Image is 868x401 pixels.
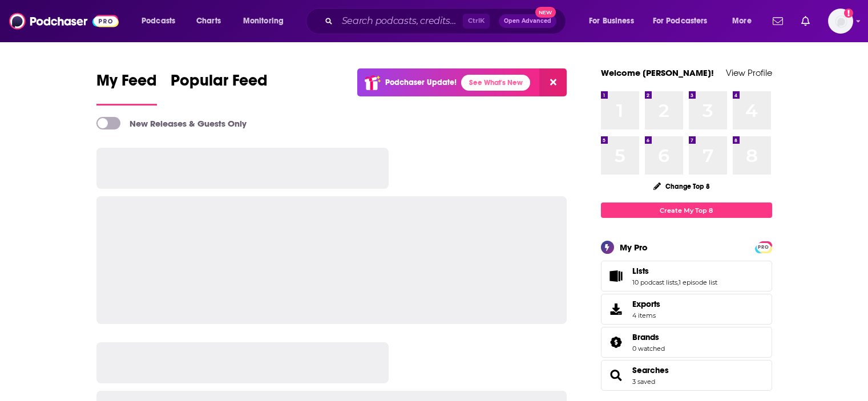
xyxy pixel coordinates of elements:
span: Lists [601,261,772,291]
span: Popular Feed [171,71,268,97]
span: Lists [632,266,649,276]
a: Lists [605,268,628,284]
a: Charts [189,12,228,30]
span: For Business [589,13,634,29]
span: New [535,7,556,18]
button: open menu [581,12,648,30]
a: 1 episode list [679,278,717,286]
button: Show profile menu [828,9,853,34]
input: Search podcasts, credits, & more... [337,12,463,30]
span: Exports [632,299,660,309]
button: Open AdvancedNew [499,14,556,28]
span: My Feed [96,71,157,97]
div: Search podcasts, credits, & more... [317,8,577,34]
span: Searches [601,360,772,391]
span: Podcasts [142,13,175,29]
a: 3 saved [632,378,655,386]
a: Brands [605,334,628,350]
a: Brands [632,332,665,342]
span: , [677,278,679,286]
span: Brands [632,332,659,342]
a: My Feed [96,71,157,106]
div: My Pro [620,242,648,253]
a: Exports [601,294,772,325]
span: Brands [601,327,772,358]
span: Exports [605,301,628,317]
a: Show notifications dropdown [768,11,788,31]
span: Ctrl K [463,14,490,29]
span: Charts [196,13,221,29]
a: PRO [757,242,770,251]
span: Logged in as mindyn [828,9,853,34]
span: PRO [757,243,770,252]
button: open menu [645,12,724,30]
img: User Profile [828,9,853,34]
p: Podchaser Update! [385,78,457,87]
a: 0 watched [632,345,665,353]
button: open menu [724,12,766,30]
a: See What's New [461,75,530,91]
a: Searches [605,367,628,383]
a: Create My Top 8 [601,202,772,218]
span: More [732,13,752,29]
button: Change Top 8 [647,179,717,193]
a: Searches [632,365,669,375]
img: Podchaser - Follow, Share and Rate Podcasts [9,10,119,32]
button: open menu [235,12,298,30]
button: open menu [134,12,190,30]
a: Lists [632,266,717,276]
a: View Profile [726,67,772,78]
a: Show notifications dropdown [797,11,814,31]
svg: Add a profile image [844,9,853,18]
span: Open Advanced [504,18,551,24]
span: 4 items [632,311,660,319]
a: Welcome [PERSON_NAME]! [601,67,714,78]
a: Popular Feed [171,71,268,106]
a: 10 podcast lists [632,278,677,286]
span: Monitoring [243,13,284,29]
span: For Podcasters [653,13,708,29]
a: New Releases & Guests Only [96,117,247,129]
